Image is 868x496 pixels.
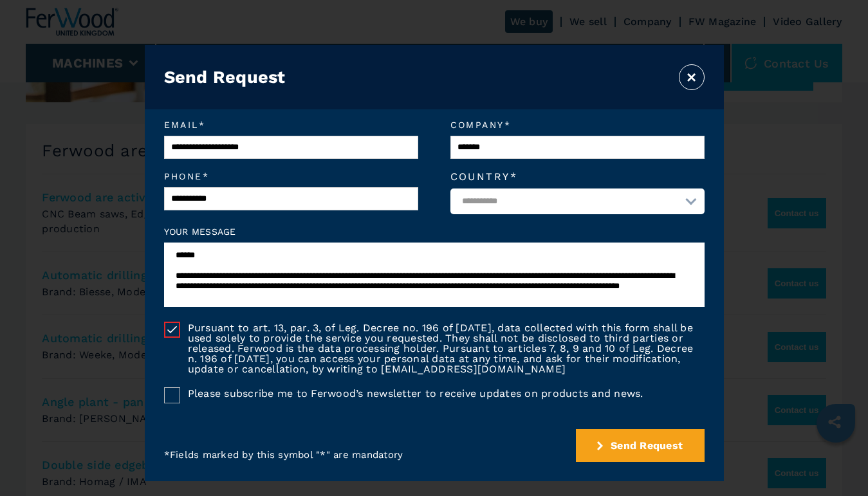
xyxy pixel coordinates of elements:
[611,439,683,452] span: Send Request
[164,120,418,129] em: Email
[164,187,418,210] input: Phone*
[576,429,705,462] button: submit-button
[679,64,705,90] button: ×
[180,387,643,399] label: Please subscribe me to Ferwood’s newsletter to receive updates on products and news.
[164,448,403,462] p: * Fields marked by this symbol "*" are mandatory
[450,172,705,182] label: Country
[164,172,418,181] em: Phone
[164,136,418,159] input: Email*
[450,136,705,159] input: Company*
[164,67,286,87] h3: Send Request
[450,120,705,129] em: Company
[164,227,705,236] label: Your message
[180,322,705,374] label: Pursuant to art. 13, par. 3, of Leg. Decree no. 196 of [DATE], data collected with this form shal...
